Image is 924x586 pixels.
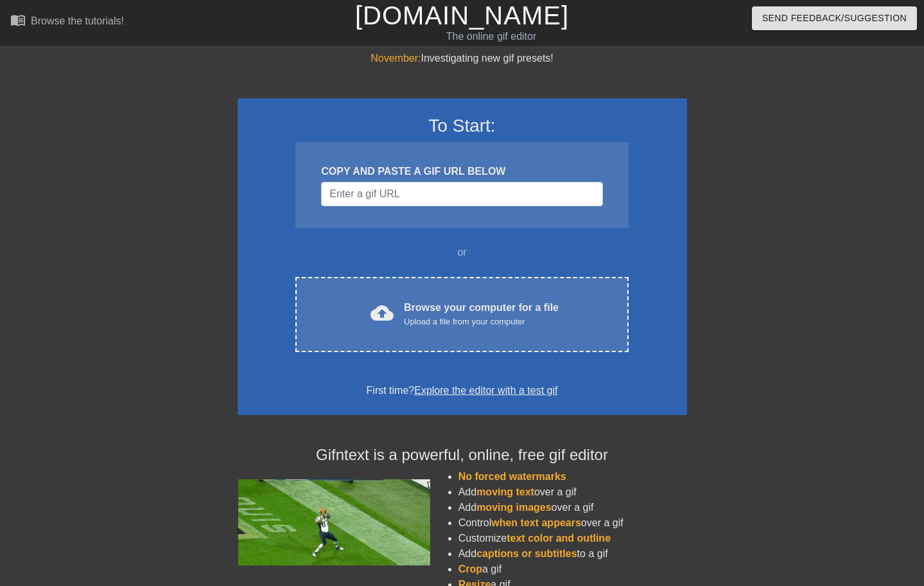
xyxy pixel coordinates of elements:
[476,486,534,497] span: moving text
[355,1,569,30] a: [DOMAIN_NAME]
[238,479,430,565] img: football_small.gif
[458,562,687,577] li: a gif
[321,182,602,206] input: Username
[238,446,687,465] h4: Gifntext is a powerful, online, free gif editor
[414,385,557,396] a: Explore the editor with a test gif
[458,515,687,531] li: Control over a gif
[10,12,124,32] a: Browse the tutorials!
[476,548,577,559] span: captions or subtitles
[315,29,668,44] div: The online gif editor
[458,500,687,515] li: Add over a gif
[752,6,917,30] button: Send Feedback/Suggestion
[458,531,687,546] li: Customize
[321,164,602,179] div: COPY AND PASTE A GIF URL BELOW
[458,471,566,482] span: No forced watermarks
[254,115,670,137] h3: To Start:
[370,301,394,324] span: cloud_upload
[404,300,559,328] div: Browse your computer for a file
[254,383,670,398] div: First time?
[404,315,559,328] div: Upload a file from your computer
[10,12,26,28] span: menu_book
[476,502,551,513] span: moving images
[271,245,654,260] div: or
[491,517,581,528] span: when text appears
[507,533,611,544] span: text color and outline
[31,15,124,26] div: Browse the tutorials!
[762,10,907,26] span: Send Feedback/Suggestion
[458,484,687,500] li: Add over a gif
[458,564,482,574] span: Crop
[370,53,421,64] span: November:
[238,51,687,66] div: Investigating new gif presets!
[458,546,687,562] li: Add to a gif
